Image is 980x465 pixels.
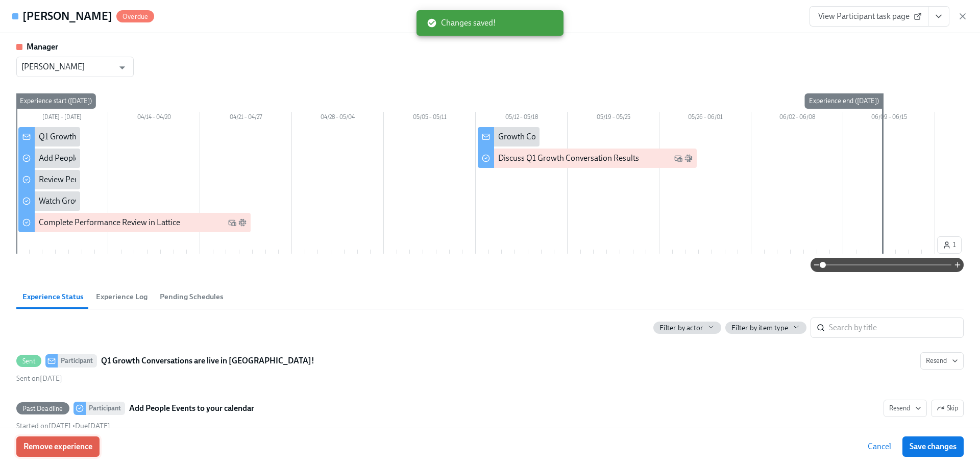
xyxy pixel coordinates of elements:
div: 05/19 – 05/25 [568,112,659,125]
div: Discuss Q1 Growth Conversation Results [498,153,639,164]
button: Filter by item type [725,322,806,334]
button: Save changes [902,436,964,457]
a: View Participant task page [810,6,928,27]
span: Experience Log [96,291,148,303]
button: Past DeadlineParticipantAdd People Events to your calendarSkipStarted on[DATE] •Due[DATE] Pending... [884,400,927,417]
strong: Add People Events to your calendar [129,402,254,414]
div: 05/12 – 05/18 [476,112,568,125]
div: • [16,421,110,431]
button: 1 [937,236,962,254]
div: 04/14 – 04/20 [108,112,200,125]
div: 04/28 – 05/04 [292,112,384,125]
span: Past Deadline [16,405,69,412]
div: Growth Conversation Finalized Results [498,131,633,142]
div: 06/02 – 06/08 [751,112,843,125]
span: Resend [926,356,958,366]
div: Experience end ([DATE]) [805,93,883,109]
span: Skip [937,403,958,413]
div: 06/09 – 06/15 [843,112,935,125]
input: Search by title [829,317,964,338]
button: Remove experience [16,436,100,457]
div: Participant [58,354,97,368]
svg: Work Email [674,154,682,162]
div: [DATE] – [DATE] [16,112,108,125]
div: Participant [86,402,125,415]
span: View Participant task page [818,11,920,21]
span: Cancel [868,442,891,452]
span: Save changes [910,442,957,452]
button: View task page [928,6,949,27]
span: Pending Schedules [160,291,224,303]
span: Resend [889,403,921,413]
span: Filter by item type [731,323,788,333]
span: Saturday, April 12th 2025, 8:00 am [75,422,110,430]
span: Monday, April 7th 2025, 12:31 pm [16,422,71,430]
span: Changes saved! [427,17,496,29]
svg: Slack [238,218,247,227]
h4: [PERSON_NAME] [22,9,112,24]
span: Overdue [116,13,154,20]
span: Sent [16,357,41,365]
div: Watch Growth and Performance Training in Rise [39,195,206,207]
div: Add People Events to your calendar [39,153,161,164]
button: SentParticipantQ1 Growth Conversations are live in [GEOGRAPHIC_DATA]!Sent on[DATE] [920,352,964,370]
span: Monday, April 7th 2025, 12:31 pm [16,374,62,383]
div: Experience start ([DATE]) [16,93,96,109]
svg: Work Email [228,218,236,227]
strong: Q1 Growth Conversations are live in [GEOGRAPHIC_DATA]! [101,355,314,367]
span: Filter by actor [659,323,703,333]
strong: Manager [27,42,58,52]
button: Past DeadlineParticipantAdd People Events to your calendarResendStarted on[DATE] •Due[DATE] Pendi... [931,400,964,417]
div: 05/26 – 06/01 [659,112,751,125]
span: 1 [943,240,956,250]
button: Open [114,60,130,76]
div: Q1 Growth Conversations are live in [GEOGRAPHIC_DATA]! [39,131,246,142]
div: Review Performance Framework [39,174,154,185]
div: 05/05 – 05/11 [384,112,476,125]
span: Remove experience [23,442,92,452]
button: Cancel [861,436,898,457]
div: Complete Performance Review in Lattice [39,217,180,228]
svg: Slack [684,154,693,162]
div: 04/21 – 04/27 [200,112,292,125]
button: Filter by actor [653,322,721,334]
span: Experience Status [22,291,84,303]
